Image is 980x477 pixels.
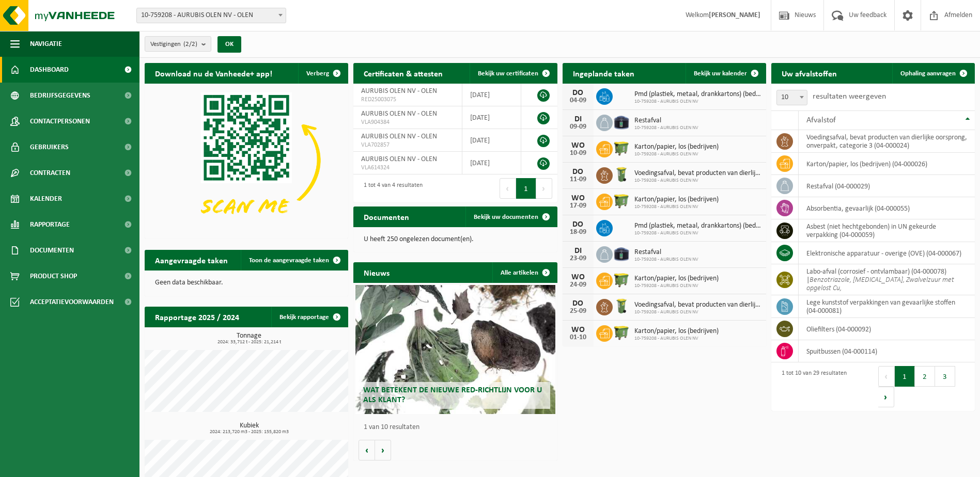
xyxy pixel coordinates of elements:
span: 10-759208 - AURUBIS OLEN NV - OLEN [137,8,286,23]
div: DI [568,247,588,255]
img: CR-SU-1C-5000-000-02 [613,113,630,131]
span: Documenten [30,237,74,263]
span: Contactpersonen [30,108,90,134]
span: Bekijk uw kalender [694,70,747,77]
strong: [PERSON_NAME] [709,11,760,19]
span: Karton/papier, los (bedrijven) [634,327,719,336]
i: Benzotriazole, [MEDICAL_DATA], Zwalvelzuur met opgelost Cu, [806,276,954,292]
span: Voedingsafval, bevat producten van dierlijke oorsprong, onverpakt, categorie 3 [634,301,761,309]
span: AURUBIS OLEN NV - OLEN [361,87,437,95]
div: 11-09 [568,176,588,183]
span: 10 [776,90,807,105]
span: Dashboard [30,57,69,83]
div: 04-09 [568,97,588,104]
span: Gebruikers [30,134,69,160]
td: [DATE] [462,129,521,152]
span: Karton/papier, los (bedrijven) [634,143,719,151]
span: VLA614324 [361,164,454,172]
span: 10-759208 - AURUBIS OLEN NV [634,309,761,315]
div: WO [568,273,588,281]
div: DO [568,168,588,176]
h2: Certificaten & attesten [353,63,453,83]
td: labo-afval (corrosief - ontvlambaar) (04-000078) | [799,264,975,295]
button: Vestigingen(2/2) [145,36,211,52]
span: Navigatie [30,31,62,57]
div: WO [568,141,588,150]
span: 10-759208 - AURUBIS OLEN NV [634,204,719,210]
span: Karton/papier, los (bedrijven) [634,275,719,283]
span: 2024: 33,712 t - 2025: 21,214 t [150,340,348,345]
div: DO [568,299,588,308]
span: 10-759208 - AURUBIS OLEN NV [634,283,719,289]
img: Download de VHEPlus App [145,84,348,236]
td: [DATE] [462,106,521,129]
img: WB-1100-HPE-GN-50 [613,271,630,289]
a: Bekijk rapportage [271,307,347,327]
label: resultaten weergeven [813,92,886,101]
img: CR-SU-1C-5000-000-02 [613,245,630,262]
button: Next [536,178,552,199]
h3: Tonnage [150,332,348,345]
button: Verberg [298,63,347,84]
h2: Download nu de Vanheede+ app! [145,63,283,83]
a: Wat betekent de nieuwe RED-richtlijn voor u als klant? [355,285,555,414]
span: Bedrijfsgegevens [30,83,90,108]
a: Bekijk uw documenten [465,206,556,227]
span: Voedingsafval, bevat producten van dierlijke oorsprong, onverpakt, categorie 3 [634,169,761,178]
span: Contracten [30,160,70,186]
span: Rapportage [30,212,70,237]
span: AURUBIS OLEN NV - OLEN [361,110,437,118]
span: Pmd (plastiek, metaal, drankkartons) (bedrijven) [634,222,761,230]
td: [DATE] [462,152,521,174]
div: 1 tot 10 van 29 resultaten [776,365,847,408]
span: Karton/papier, los (bedrijven) [634,196,719,204]
h2: Aangevraagde taken [145,250,238,270]
span: VLA904384 [361,118,454,126]
span: VLA702857 [361,141,454,149]
span: 10-759208 - AURUBIS OLEN NV [634,257,698,263]
span: Wat betekent de nieuwe RED-richtlijn voor u als klant? [363,386,542,404]
button: 1 [895,366,915,387]
td: asbest (niet hechtgebonden) in UN gekeurde verpakking (04-000059) [799,219,975,242]
h2: Nieuws [353,262,400,282]
span: Bekijk uw documenten [474,214,538,220]
img: WB-1100-HPE-GN-50 [613,139,630,157]
span: Restafval [634,248,698,257]
button: Volgende [375,440,391,460]
span: Vestigingen [150,37,197,52]
span: 10-759208 - AURUBIS OLEN NV [634,336,719,342]
div: DO [568,220,588,229]
h3: Kubiek [150,422,348,435]
button: Previous [878,366,895,387]
div: DO [568,89,588,97]
span: Pmd (plastiek, metaal, drankkartons) (bedrijven) [634,90,761,99]
span: Ophaling aanvragen [900,70,956,77]
img: WB-1100-HPE-GN-50 [613,192,630,210]
div: DI [568,115,588,123]
span: AURUBIS OLEN NV - OLEN [361,133,437,140]
div: 18-09 [568,229,588,236]
div: 09-09 [568,123,588,131]
td: voedingsafval, bevat producten van dierlijke oorsprong, onverpakt, categorie 3 (04-000024) [799,130,975,153]
span: Bekijk uw certificaten [478,70,538,77]
button: OK [217,36,241,53]
span: Acceptatievoorwaarden [30,289,114,315]
img: WB-0140-HPE-GN-50 [613,166,630,183]
button: Previous [500,178,516,199]
span: 10-759208 - AURUBIS OLEN NV [634,125,698,131]
span: Verberg [306,70,329,77]
td: [DATE] [462,84,521,106]
span: 10-759208 - AURUBIS OLEN NV [634,151,719,157]
span: 10-759208 - AURUBIS OLEN NV [634,230,761,236]
span: Restafval [634,117,698,125]
td: karton/papier, los (bedrijven) (04-000026) [799,153,975,175]
span: 10-759208 - AURUBIS OLEN NV - OLEN [136,8,286,23]
h2: Ingeplande taken [563,63,645,83]
div: 10-09 [568,150,588,157]
a: Toon de aangevraagde taken [241,250,347,271]
div: 17-09 [568,202,588,210]
span: RED25003075 [361,96,454,104]
span: Afvalstof [806,116,836,124]
td: spuitbussen (04-000114) [799,340,975,362]
count: (2/2) [183,41,197,47]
